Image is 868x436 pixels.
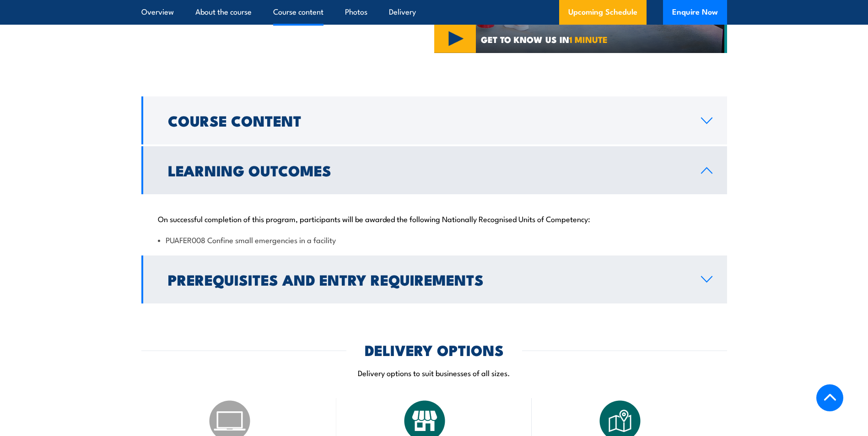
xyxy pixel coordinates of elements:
h2: Learning Outcomes [168,164,686,176]
h2: Prerequisites and Entry Requirements [168,273,686,286]
h2: Course Content [168,114,686,127]
strong: 1 MINUTE [569,32,608,46]
p: On successful completion of this program, participants will be awarded the following Nationally R... [158,214,711,223]
span: GET TO KNOW US IN [481,35,608,43]
p: Delivery options to suit businesses of all sizes. [141,367,727,378]
a: Course Content [141,96,727,144]
h2: DELIVERY OPTIONS [365,343,504,356]
a: Prerequisites and Entry Requirements [141,255,727,303]
li: PUAFER008 Confine small emergencies in a facility [158,234,711,245]
a: Learning Outcomes [141,146,727,194]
